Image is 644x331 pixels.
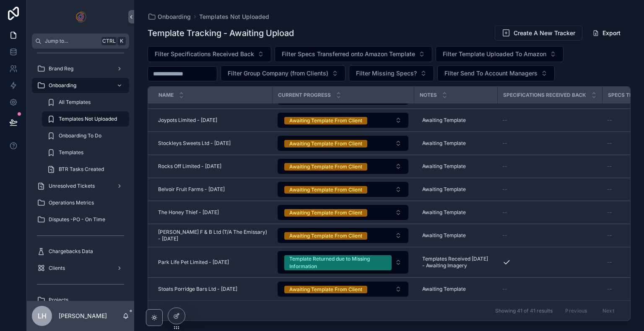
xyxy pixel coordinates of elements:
span: Disputes -PO - On Time [49,216,105,223]
a: Clients [32,261,129,276]
a: Joypots Limited - [DATE] [158,117,267,124]
a: The Honey Thief - [DATE] [158,209,267,216]
span: Name [158,92,174,98]
span: -- [502,186,507,193]
a: Select Button [277,281,409,297]
a: BTR Tasks Created [42,162,129,177]
a: -- [502,286,597,292]
button: Select Button [275,46,432,62]
a: -- [502,209,597,216]
a: Select Button [277,251,409,274]
span: Chargebacks Data [49,248,93,255]
span: -- [607,140,612,147]
a: Rocks Off Limited - [DATE] [158,163,267,170]
span: Filter Send To Account Managers [444,69,538,78]
a: -- [502,117,597,124]
span: All Templates [59,99,91,106]
span: -- [502,209,507,216]
a: -- [502,186,597,193]
button: Create A New Tracker [495,26,582,41]
a: Onboarding [32,78,129,93]
button: Jump to...CtrlK [32,34,129,49]
a: Select Button [277,112,409,128]
span: Ctrl [101,37,117,45]
button: Export [586,26,627,41]
div: Awaiting Template From Client [289,209,362,217]
a: Chargebacks Data [32,244,129,259]
a: Awaiting Template [419,206,492,219]
span: Joypots Limited - [DATE] [158,117,217,124]
div: Awaiting Template From Client [289,286,362,293]
button: Select Button [278,159,408,174]
span: Onboarding [49,82,76,89]
div: Awaiting Template From Client [289,117,362,124]
span: -- [607,286,612,292]
span: -- [607,117,612,124]
span: Awaiting Template [422,117,466,124]
a: Templates [42,145,129,160]
span: -- [502,232,507,239]
h1: Template Tracking - Awaiting Upload [148,27,294,39]
a: -- [502,140,597,147]
span: K [118,38,125,44]
button: Select Button [278,228,408,243]
div: Awaiting Template From Client [289,186,362,194]
span: Projects [49,297,68,303]
div: scrollable content [27,49,134,301]
a: -- [502,163,597,170]
a: Templates Not Uploaded [199,13,269,21]
button: Select Button [278,205,408,220]
a: Park Life Pet Limited - [DATE] [158,259,267,266]
span: Operations Metrics [49,199,94,206]
div: Awaiting Template From Client [289,140,362,147]
span: -- [607,232,612,239]
a: Stockleys Sweets Ltd - [DATE] [158,140,267,147]
a: Select Button [277,135,409,151]
a: Awaiting Template [419,137,492,150]
a: Awaiting Template [419,114,492,127]
span: Brand Reg [49,65,73,72]
span: -- [502,286,507,292]
span: -- [502,140,507,147]
span: Rocks Off Limited - [DATE] [158,163,221,170]
div: Awaiting Template From Client [289,232,362,240]
span: Onboarding To Do [59,132,101,139]
span: The Honey Thief - [DATE] [158,209,219,216]
p: [PERSON_NAME] [59,312,107,320]
button: Select Button [278,136,408,151]
span: Jump to... [45,38,98,44]
span: Filter Specs Transferred onto Amazon Template [282,50,415,58]
a: [PERSON_NAME] F & B Ltd (T/A The Emissary) - [DATE] [158,229,267,242]
a: Disputes -PO - On Time [32,212,129,227]
a: Awaiting Template [419,183,492,196]
button: Select Button [278,282,408,297]
span: Templates [59,149,83,156]
span: Awaiting Template [422,140,466,147]
a: Templates Not Uploaded [42,111,129,127]
span: Templates Not Uploaded [59,116,117,122]
span: Onboarding [158,13,191,21]
a: Awaiting Template [419,282,492,296]
span: Filter Group Company (from Clients) [228,69,328,78]
span: Clients [49,265,65,272]
a: Awaiting Template [419,160,492,173]
span: Awaiting Template [422,286,466,292]
span: BTR Tasks Created [59,166,104,173]
a: Select Button [277,204,409,220]
a: All Templates [42,95,129,110]
span: Create A New Tracker [514,29,575,37]
span: Awaiting Template [422,163,466,170]
span: Belvoir Fruit Farms - [DATE] [158,186,225,193]
button: Select Button [278,182,408,197]
span: -- [607,163,612,170]
a: -- [502,232,597,239]
a: Brand Reg [32,61,129,76]
button: Select Button [436,46,563,62]
a: Onboarding To Do [42,128,129,143]
span: -- [607,209,612,216]
span: Unresolved Tickets [49,183,95,189]
a: Select Button [277,181,409,197]
span: -- [607,259,612,266]
span: -- [607,186,612,193]
span: Park Life Pet Limited - [DATE] [158,259,229,266]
